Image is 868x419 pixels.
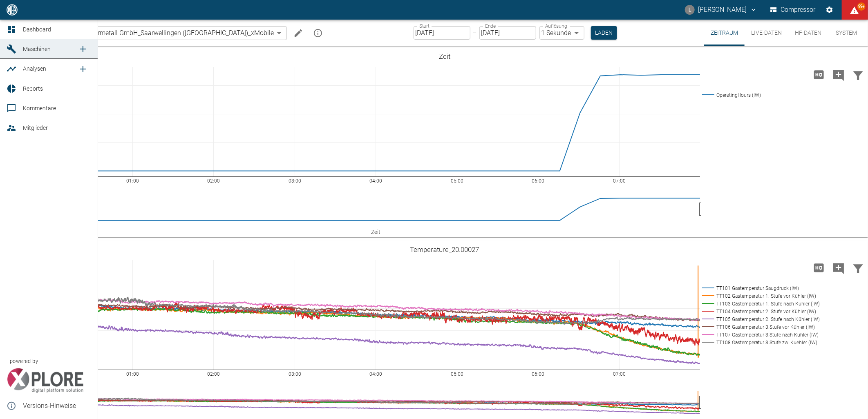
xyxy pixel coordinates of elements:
[769,2,817,17] button: Compressor
[809,70,829,78] span: Hohe Auflösung
[788,20,828,46] button: HF-Daten
[75,61,91,77] a: new /analyses/list/0
[43,28,274,38] span: HOFER_Saar-Pulvermetall GmbH_Saarwellingen ([GEOGRAPHIC_DATA])_xMobile
[7,368,84,393] img: Xplore Logo
[23,105,56,111] span: Kommentare
[23,46,51,52] span: Maschinen
[414,26,470,40] input: DD.MM.YYYY
[828,20,865,46] button: System
[23,85,43,92] span: Reports
[745,20,788,46] button: Live-Daten
[10,357,38,365] span: powered by
[848,257,868,279] button: Daten filtern
[290,25,306,41] button: Machine bearbeiten
[829,257,848,279] button: Kommentar hinzufügen
[685,5,695,15] div: L
[539,26,584,40] div: 1 Sekunde
[6,4,18,15] img: logo
[485,22,496,29] label: Ende
[704,20,745,46] button: Zeitraum
[829,64,848,85] button: Kommentar hinzufügen
[822,2,837,17] button: Einstellungen
[23,65,46,72] span: Analysen
[473,28,477,38] p: –
[809,263,829,271] span: Hohe Auflösung
[419,22,430,29] label: Start
[30,28,274,38] a: HOFER_Saar-Pulvermetall GmbH_Saarwellingen ([GEOGRAPHIC_DATA])_xMobile
[857,2,866,11] span: 99+
[75,41,91,57] a: new /machines
[545,22,567,29] label: Auflösung
[848,64,868,85] button: Daten filtern
[23,125,48,131] span: Mitglieder
[479,26,536,40] input: DD.MM.YYYY
[23,401,91,411] span: Versions-Hinweise
[591,26,617,40] button: Laden
[310,25,326,41] button: mission info
[23,26,51,33] span: Dashboard
[684,2,758,17] button: luca.corigliano@neuman-esser.com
